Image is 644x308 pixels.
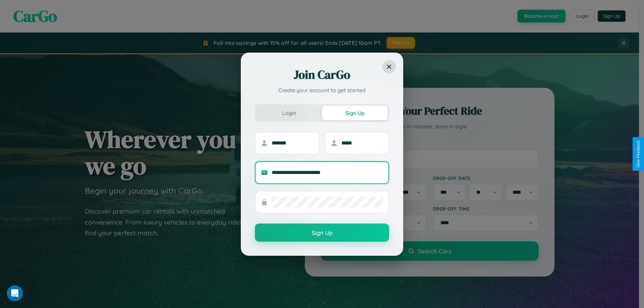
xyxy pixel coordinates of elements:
p: Create your account to get started [255,86,389,94]
div: Give Feedback [636,140,641,168]
iframe: Intercom live chat [7,285,23,301]
h2: Join CarGo [255,67,389,83]
button: Login [256,106,322,120]
button: Sign Up [255,224,389,242]
button: Sign Up [322,106,388,120]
